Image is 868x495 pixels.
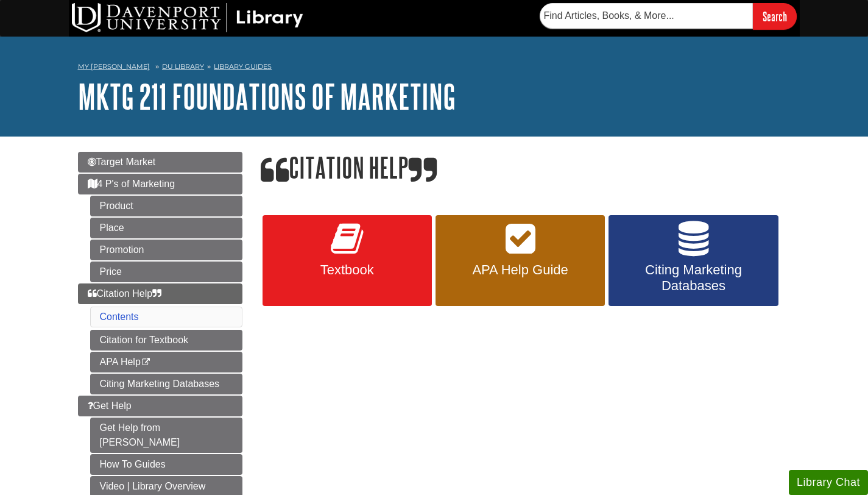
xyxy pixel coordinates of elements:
a: Promotion [90,240,242,260]
span: 4 P's of Marketing [88,179,175,189]
input: Search [753,3,797,29]
a: Library Guides [214,62,272,71]
a: APA Help Guide [436,215,605,307]
a: How To Guides [90,454,242,475]
i: This link opens in a new window [141,358,151,366]
span: Get Help [88,401,132,411]
a: Target Market [78,152,242,173]
input: Find Articles, Books, & More... [540,3,753,29]
a: Citation Help [78,283,242,304]
a: Citing Marketing Databases [609,215,778,307]
a: Product [90,196,242,216]
a: Citing Marketing Databases [90,374,242,394]
a: MKTG 211 Foundations of Marketing [78,77,456,115]
span: APA Help Guide [445,262,596,278]
a: 4 P's of Marketing [78,174,242,194]
a: Contents [100,312,139,322]
span: Textbook [272,262,423,278]
a: Place [90,218,242,238]
h1: Citation Help [261,152,791,186]
img: DU Library [72,3,303,32]
nav: breadcrumb [78,59,791,78]
a: Textbook [263,215,432,307]
span: Citing Marketing Databases [618,262,769,294]
span: Target Market [88,157,156,167]
a: APA Help [90,352,242,372]
a: Get Help from [PERSON_NAME] [90,418,242,453]
a: Get Help [78,396,242,416]
span: Citation Help [88,288,162,299]
a: Price [90,262,242,282]
button: Library Chat [789,470,868,495]
form: Searches DU Library's articles, books, and more [540,3,797,29]
a: My [PERSON_NAME] [78,62,150,72]
a: Citation for Textbook [90,330,242,351]
a: DU Library [162,62,204,71]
